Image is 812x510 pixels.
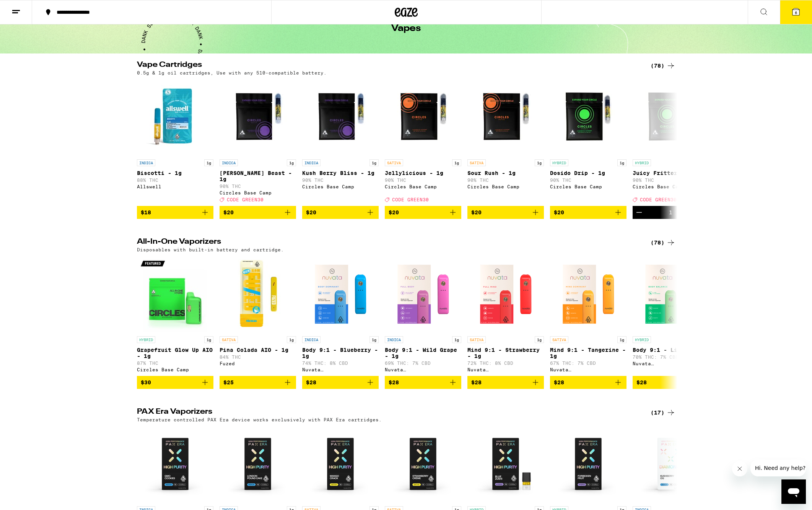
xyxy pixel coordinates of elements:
p: 1g [204,159,213,166]
p: 1g [204,336,213,343]
img: Nuvata (CA) - Body 9:1 - Blueberry - 1g [302,256,379,332]
p: 1g [369,159,379,166]
h1: Vapes [391,24,421,33]
div: Circles Base Camp [220,190,296,195]
div: Circles Base Camp [385,184,461,189]
div: 1 [669,209,672,215]
a: Open page for Kush Berry Bliss - 1g from Circles Base Camp [302,79,379,206]
a: (17) [651,408,675,417]
button: Add to bag [385,206,461,219]
a: Open page for Mind 9:1 - Strawberry - 1g from Nuvata (CA) [467,256,544,376]
button: Add to bag [550,206,626,219]
a: Open page for Biscotti - 1g from Allswell [137,79,213,206]
p: INDICA [220,159,238,166]
h2: Vape Cartridges [137,61,638,70]
h2: PAX Era Vaporizers [137,408,638,417]
img: Circles Base Camp - Grapefruit Glow Up AIO - 1g [137,256,213,332]
div: Nuvata ([GEOGRAPHIC_DATA]) [633,361,709,366]
p: SATIVA [467,159,486,166]
p: 1g [535,159,544,166]
iframe: Close message [732,461,747,476]
div: Circles Base Camp [137,367,213,372]
div: Circles Base Camp [550,184,626,189]
p: Body 9:1 - Wild Grape - 1g [385,347,461,359]
span: $28 [389,379,399,385]
button: Add to bag [137,376,213,389]
p: Temperature controlled PAX Era device works exclusively with PAX Era cartridges. [137,417,382,422]
p: SATIVA [385,159,403,166]
p: 1g [452,159,461,166]
a: Open page for Pina Colada AIO - 1g from Fuzed [220,256,296,376]
p: 87% THC [137,361,213,366]
p: 90% THC [385,178,461,183]
span: CODE GREEN30 [392,197,429,202]
span: $18 [141,209,151,215]
div: Fuzed [220,361,296,366]
button: Add to bag [385,376,461,389]
p: INDICA [302,159,321,166]
iframe: Message from company [750,460,806,476]
p: SATIVA [220,336,238,343]
div: Circles Base Camp [302,184,379,189]
p: Body 9:1 - Blueberry - 1g [302,347,379,359]
div: Nuvata ([GEOGRAPHIC_DATA]) [302,367,379,372]
a: (78) [651,61,675,70]
p: HYBRID [137,336,155,343]
div: Allswell [137,184,213,189]
p: [PERSON_NAME] Beast - 1g [220,170,296,182]
img: Nuvata (CA) - Body 9:1 - Lime - 1g [633,256,709,332]
a: Open page for Dosido Drip - 1g from Circles Base Camp [550,79,626,206]
p: INDICA [385,336,403,343]
span: 6 [795,10,797,15]
p: 70% THC: 7% CBD [633,355,709,359]
p: Sour Rush - 1g [467,170,544,176]
a: Open page for Grapefruit Glow Up AIO - 1g from Circles Base Camp [137,256,213,376]
p: HYBRID [550,159,568,166]
img: Circles Base Camp - Jellylicious - 1g [385,79,461,155]
img: Nuvata (CA) - Body 9:1 - Wild Grape - 1g [385,256,461,332]
button: Add to bag [220,206,296,219]
p: Mind 9:1 - Strawberry - 1g [467,347,544,359]
iframe: Button to launch messaging window [781,479,806,504]
div: Circles Base Camp [633,184,709,189]
h2: All-In-One Vaporizers [137,238,638,247]
button: Add to bag [302,376,379,389]
a: (78) [651,238,675,247]
p: HYBRID [633,159,651,166]
p: SATIVA [550,336,568,343]
span: $20 [471,209,482,215]
span: $30 [141,379,151,385]
p: 90% THC [220,184,296,189]
span: CODE GREEN30 [640,197,677,202]
a: Open page for Mind 9:1 - Tangerine - 1g from Nuvata (CA) [550,256,626,376]
a: Open page for Body 9:1 - Lime - 1g from Nuvata (CA) [633,256,709,376]
p: 0.5g & 1g oil cartridges, Use with any 510-compatible battery. [137,70,327,75]
button: Add to bag [137,206,213,219]
p: Pina Colada AIO - 1g [220,347,296,353]
span: $25 [223,379,234,385]
img: PAX - Pax High Purity: London Pound Cake - 1g [220,426,296,502]
span: $20 [554,209,564,215]
span: CODE GREEN30 [227,197,264,202]
p: 1g [617,336,626,343]
p: 90% THC [550,178,626,183]
img: PAX - High Purity: Blue Zushi - 1g [467,426,544,502]
p: 90% THC [467,178,544,183]
button: Add to bag [302,206,379,219]
img: Circles Base Camp - Berry Beast - 1g [220,79,296,155]
p: INDICA [302,336,321,343]
div: Nuvata ([GEOGRAPHIC_DATA]) [467,367,544,372]
p: Mind 9:1 - Tangerine - 1g [550,347,626,359]
span: $28 [554,379,564,385]
button: 6 [780,0,812,24]
p: HYBRID [633,336,651,343]
img: Circles Base Camp - Dosido Drip - 1g [550,79,626,155]
p: 90% THC [633,178,709,183]
p: 69% THC: 7% CBD [385,361,461,366]
p: Biscotti - 1g [137,170,213,176]
span: $28 [306,379,316,385]
img: PAX - Pax High Purity: Forbidden Fruit - 1g [550,426,626,502]
p: Disposables with built-in battery and cartridge. [137,247,284,252]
